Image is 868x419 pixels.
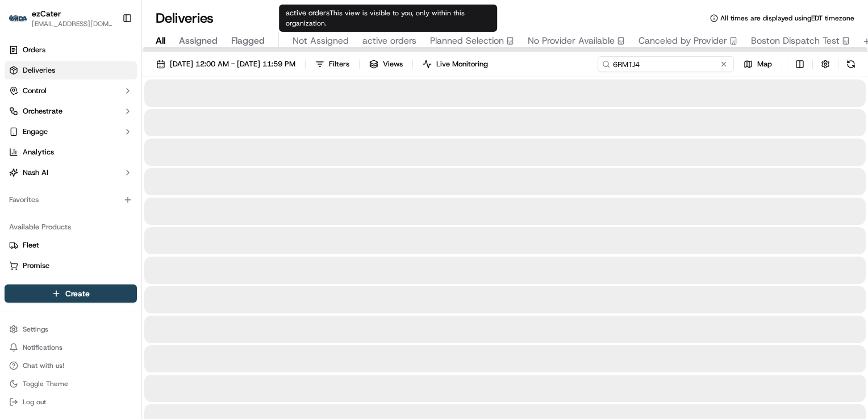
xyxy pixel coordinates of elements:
div: Favorites [5,191,137,209]
span: Nash AI [23,167,48,178]
button: Engage [5,123,137,141]
span: Boston Dispatch Test [751,34,840,48]
div: Available Products [5,218,137,236]
button: [DATE] 12:00 AM - [DATE] 11:59 PM [151,56,301,72]
span: This view is visible to you, only within this organization. [286,9,465,28]
span: active orders [362,34,416,48]
span: Orchestrate [23,106,62,116]
h1: Deliveries [156,9,214,27]
span: Not Assigned [293,34,349,48]
span: Pylon [113,192,137,201]
span: Flagged [231,34,265,48]
span: Views [383,59,403,69]
button: Notifications [5,340,137,355]
button: Fleet [5,236,137,254]
span: Notifications [23,343,62,352]
div: active orders [279,5,497,32]
button: Map [738,56,777,72]
button: [EMAIL_ADDRESS][DOMAIN_NAME] [32,19,113,28]
button: Control [5,82,137,100]
span: Knowledge Base [23,165,87,176]
span: Orders [23,45,45,55]
a: 💻API Documentation [91,160,187,181]
button: Filters [310,56,354,72]
a: Fleet [9,240,132,250]
img: Nash [11,11,34,34]
a: Promise [9,261,132,271]
span: Chat with us! [23,361,64,370]
a: Powered byPylon [80,192,137,201]
button: Start new chat [193,112,207,125]
div: Start new chat [39,108,186,120]
span: Assigned [179,34,218,48]
button: Live Monitoring [418,56,493,72]
span: All [156,34,165,48]
div: We're available if you need us! [39,120,144,129]
span: Canceled by Provider [639,34,727,48]
img: 1736555255976-a54dd68f-1ca7-489b-9aae-adbdc363a1c4 [11,108,32,129]
span: Settings [23,325,48,334]
button: ezCaterezCater[EMAIL_ADDRESS][DOMAIN_NAME] [5,5,118,32]
span: Filters [329,59,349,69]
span: Deliveries [23,65,55,76]
span: Control [23,86,47,96]
button: Log out [5,394,137,410]
button: Orchestrate [5,102,137,120]
button: Promise [5,257,137,275]
span: No Provider Available [528,34,615,48]
button: Refresh [843,56,859,72]
div: 💻 [96,166,105,175]
img: ezCater [9,15,27,22]
span: Analytics [23,147,54,157]
span: Create [65,288,90,299]
span: All times are displayed using EDT timezone [720,14,854,23]
div: 📗 [11,166,20,175]
span: Promise [23,261,49,271]
span: Fleet [23,240,39,250]
button: Chat with us! [5,358,137,374]
a: 📗Knowledge Base [7,160,91,181]
span: Toggle Theme [23,379,68,388]
span: [DATE] 12:00 AM - [DATE] 11:59 PM [170,59,295,69]
span: API Documentation [107,165,182,176]
a: Orders [5,41,137,59]
span: Live Monitoring [436,59,488,69]
button: Toggle Theme [5,376,137,392]
a: Analytics [5,143,137,161]
button: ezCater [32,8,61,19]
span: Planned Selection [430,34,504,48]
button: Nash AI [5,164,137,182]
a: Deliveries [5,61,137,79]
button: Views [364,56,408,72]
button: Create [5,284,137,303]
span: Map [757,59,772,69]
button: Settings [5,321,137,337]
input: Got a question? Start typing here... [30,73,205,85]
p: Welcome 👋 [11,45,207,64]
span: Engage [23,127,48,137]
span: Log out [23,397,46,407]
input: Type to search [598,56,734,72]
